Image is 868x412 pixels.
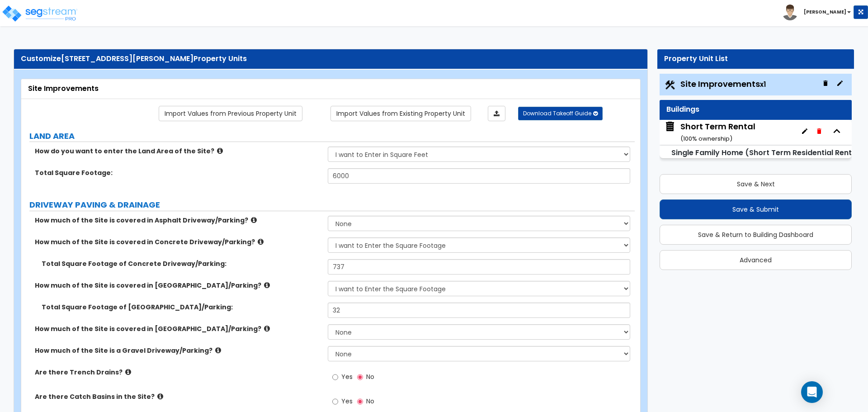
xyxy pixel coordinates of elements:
[660,250,852,270] button: Advanced
[366,397,374,406] span: No
[366,372,374,381] span: No
[264,325,270,332] i: click for more info!
[21,54,641,64] div: Customize Property Units
[1,5,78,23] img: logo_pro_r.png
[680,134,732,143] small: ( 100 % ownership)
[264,282,270,289] i: click for more info!
[357,397,363,407] input: No
[666,104,845,115] div: Buildings
[660,174,852,194] button: Save & Next
[664,121,676,133] img: building.svg
[42,259,321,268] label: Total Square Footage of Concrete Driveway/Parking:
[35,168,321,177] label: Total Square Footage:
[35,281,321,290] label: How much of the Site is covered in [GEOGRAPHIC_DATA]/Parking?
[35,392,321,401] label: Are there Catch Basins in the Site?
[42,303,321,312] label: Total Square Footage of [GEOGRAPHIC_DATA]/Parking:
[760,80,766,89] small: x1
[523,109,591,117] span: Download Takeoff Guide
[35,147,321,156] label: How do you want to enter the Land Area of the Site?
[671,147,862,158] small: Single Family Home (Short Term Residential Rental)
[680,121,755,144] div: Short Term Rental
[125,369,131,375] i: click for more info!
[664,121,755,144] span: Short Term Rental
[518,107,603,120] button: Download Takeoff Guide
[157,393,163,400] i: click for more info!
[35,237,321,246] label: How much of the Site is covered in Concrete Driveway/Parking?
[801,381,823,403] div: Open Intercom Messenger
[35,324,321,333] label: How much of the Site is covered in [GEOGRAPHIC_DATA]/Parking?
[29,130,635,142] label: LAND AREA
[217,147,223,154] i: click for more info!
[35,216,321,225] label: How much of the Site is covered in Asphalt Driveway/Parking?
[35,346,321,355] label: How much of the Site is a Gravel Driveway/Parking?
[357,372,363,382] input: No
[680,78,766,90] span: Site Improvements
[330,106,471,121] a: Import the dynamic attribute values from existing properties.
[782,5,798,20] img: avatar.png
[258,238,264,245] i: click for more info!
[660,225,852,245] button: Save & Return to Building Dashboard
[29,199,635,211] label: DRIVEWAY PAVING & DRAINAGE
[664,79,676,91] img: Construction.png
[341,397,353,406] span: Yes
[215,347,221,354] i: click for more info!
[332,397,338,407] input: Yes
[251,217,257,223] i: click for more info!
[660,199,852,219] button: Save & Submit
[28,84,633,94] div: Site Improvements
[664,54,847,64] div: Property Unit List
[35,368,321,377] label: Are there Trench Drains?
[61,53,193,64] span: [STREET_ADDRESS][PERSON_NAME]
[341,372,353,381] span: Yes
[159,106,302,121] a: Import the dynamic attribute values from previous properties.
[804,9,846,15] b: [PERSON_NAME]
[332,372,338,382] input: Yes
[488,106,505,121] a: Import the dynamic attributes value through Excel sheet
